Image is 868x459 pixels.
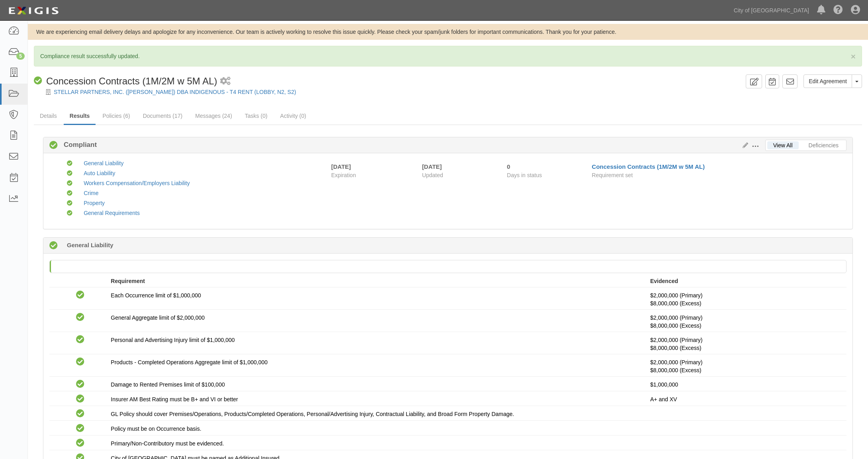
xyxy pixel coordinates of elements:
[84,160,123,166] a: General Liability
[76,336,84,344] i: Compliant
[67,171,72,176] i: Compliant
[34,74,217,88] div: Concession Contracts (1M/2M w 5M AL)
[507,162,586,171] div: Since 08/21/2025
[76,424,84,433] i: Compliant
[592,172,633,178] span: Requirement set
[40,52,856,60] p: Compliance result successfully updated.
[67,201,72,206] i: Compliant
[650,300,701,307] span: Policy #AUC484652602 Insurer: American Guarantee and Liability Ins Co
[650,291,841,307] p: $2,000,000 (Primary)
[111,278,145,284] strong: Requirement
[76,358,84,366] i: Compliant
[111,337,235,343] span: Personal and Advertising Injury limit of $1,000,000
[6,4,61,18] img: logo-5460c22ac91f19d4615b14bd174203de0afe785f0fc80cf4dbbc73dc1793850b.png
[67,161,72,166] i: Compliant
[64,108,96,125] a: Results
[49,141,58,150] i: Compliant
[137,108,189,124] a: Documents (17)
[84,210,140,216] a: General Requirements
[111,440,224,447] span: Primary/Non-Contributory must be evidenced.
[111,292,201,299] span: Each Occurrence limit of $1,000,000
[67,211,72,216] i: Compliant
[650,278,678,284] strong: Evidenced
[76,313,84,322] i: Compliant
[422,162,495,171] div: [DATE]
[331,162,351,171] div: [DATE]
[34,77,42,85] i: Compliant
[67,181,72,186] i: Compliant
[189,108,238,124] a: Messages (24)
[803,141,845,149] a: Deficiencies
[851,52,856,61] button: Close
[650,345,701,351] span: Policy #AUC484652602 Insurer: American Guarantee and Liability Ins Co
[111,359,268,365] span: Products - Completed Operations Aggregate limit of $1,000,000
[592,163,705,170] a: Concession Contracts (1M/2M w 5M AL)
[803,74,852,88] a: Edit Agreement
[111,396,238,402] span: Insurer AM Best Rating must be B+ and VI or better
[111,381,225,388] span: Damage to Rented Premises limit of $100,000
[833,6,843,15] i: Help Center - Complianz
[16,53,25,60] div: 5
[650,395,841,403] p: A+ and XV
[76,439,84,447] i: Compliant
[46,76,217,86] span: Concession Contracts (1M/2M w 5M AL)
[76,395,84,403] i: Compliant
[650,358,841,374] p: $2,000,000 (Primary)
[84,180,190,186] a: Workers Compensation/Employers Liability
[111,426,201,432] span: Policy must be on Occurrence basis.
[730,2,813,18] a: City of [GEOGRAPHIC_DATA]
[767,141,799,149] a: View All
[507,172,542,178] span: Days in status
[84,170,115,176] a: Auto Liability
[331,171,416,179] span: Expiration
[650,367,701,373] span: Policy #AUC484652602 Insurer: American Guarantee and Liability Ins Co
[49,242,58,250] i: Compliant 29 days (since 07/23/2025)
[650,336,841,352] p: $2,000,000 (Primary)
[650,381,841,389] p: $1,000,000
[650,314,841,330] p: $2,000,000 (Primary)
[76,410,84,418] i: Compliant
[58,140,97,150] b: Compliant
[111,314,205,321] span: General Aggregate limit of $2,000,000
[67,241,113,249] b: General Liability
[67,191,72,196] i: Compliant
[851,52,856,61] span: ×
[34,108,63,124] a: Details
[422,172,443,178] span: Updated
[54,89,296,95] a: STELLAR PARTNERS, INC. ([PERSON_NAME]) DBA INDIGENOUS - T4 RENT (LOBBY, N2, S2)
[739,142,748,148] a: Edit Results
[28,28,868,36] div: We are experiencing email delivery delays and apologize for any inconvenience. Our team is active...
[84,200,105,206] a: Property
[650,322,701,329] span: Policy #AUC484652602 Insurer: American Guarantee and Liability Ins Co
[76,291,84,299] i: Compliant
[96,108,136,124] a: Policies (6)
[239,108,274,124] a: Tasks (0)
[111,411,514,417] span: GL Policy should cover Premises/Operations, Products/Completed Operations, Personal/Advertising I...
[220,77,231,86] i: 1 scheduled workflow
[274,108,312,124] a: Activity (0)
[76,380,84,389] i: Compliant
[84,190,98,196] a: Crime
